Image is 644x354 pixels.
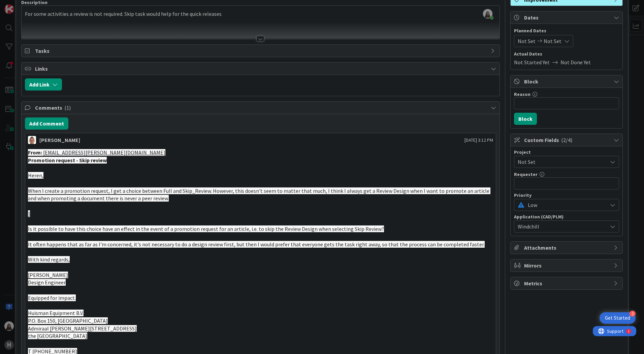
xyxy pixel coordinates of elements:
span: With kind regards, [28,256,70,263]
span: Planned Dates [514,27,619,34]
strong: From: [28,149,42,156]
label: Requester [514,171,538,177]
span: Is it possible to have this choice have an effect in the event of a promotion request for an arti... [28,225,384,232]
span: Admiraal [PERSON_NAME][STREET_ADDRESS] [28,325,137,332]
span: Not Set [518,37,536,45]
span: ( 1 ) [64,104,71,111]
img: DgKIAU5DK9CW91CGzAAdOQy4yew5ohpQ.jpeg [483,9,492,19]
span: Links [35,65,487,73]
span: [DATE] 3:12 PM [464,137,493,144]
div: Get Started [605,315,630,321]
span: Actual Dates [514,50,619,58]
button: Block [514,113,537,125]
strong: Promotion request - Skip review [28,157,107,164]
span: P.O. Box 150, [GEOGRAPHIC_DATA] [28,317,108,324]
span: Low [528,200,604,210]
label: Reason [514,91,530,97]
div: 2 [630,311,636,317]
button: Add Link [25,78,62,91]
span: Windchill [518,222,607,231]
div: 1 [35,3,37,8]
span: Block [524,77,610,85]
button: Add Comment [25,117,68,130]
span: Tasks [35,47,487,55]
span: Not Done Yet [560,58,591,66]
div: Project [514,150,619,154]
span: Custom Fields [524,136,610,144]
span: Heren, [28,172,43,179]
p: For some activities a review is not required. Skip task would help for the quick releases [25,10,496,18]
span: ] [28,210,30,217]
span: ( 2/4 ) [561,137,572,143]
span: It often happens that as far as I'm concerned, it's not necessary to do a design review first, bu... [28,241,485,248]
span: Attachments [524,244,610,252]
span: Metrics [524,279,610,287]
div: Priority [514,193,619,198]
span: [PERSON_NAME] [28,272,68,278]
span: Not Set [518,157,604,167]
span: Mirrors [524,261,610,270]
div: [PERSON_NAME] [39,136,80,144]
span: Not Started Yet [514,58,550,66]
span: Equipped for impact. [28,294,76,301]
div: Open Get Started checklist, remaining modules: 2 [600,312,636,324]
span: Not Set [544,37,561,45]
span: Design Engineer [28,279,66,286]
span: Comments [35,104,487,112]
img: TJ [28,136,36,144]
div: Application (CAD/PLM) [514,214,619,219]
span: Huisman Equipment B.V. [28,310,84,316]
span: Dates [524,13,610,22]
span: Support [14,1,31,9]
a: [EMAIL_ADDRESS][PERSON_NAME][DOMAIN_NAME] [43,149,165,156]
span: When I create a promotion request, I get a choice between Full and Skip_Review. However, this doe... [28,187,490,202]
span: the [GEOGRAPHIC_DATA] [28,332,87,339]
